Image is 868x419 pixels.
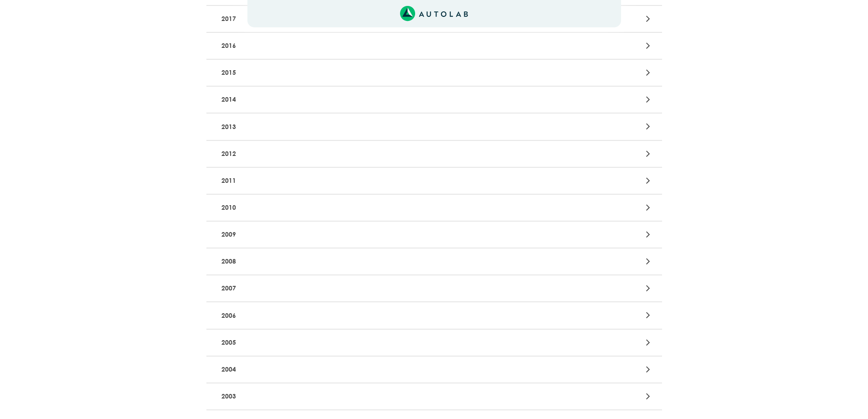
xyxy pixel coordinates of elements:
[218,280,502,297] p: 2007
[218,91,502,108] p: 2014
[400,9,468,17] a: Link al sitio de autolab
[218,388,502,405] p: 2003
[218,10,502,27] p: 2017
[218,199,502,216] p: 2010
[218,145,502,162] p: 2012
[218,361,502,378] p: 2004
[218,307,502,324] p: 2006
[218,64,502,81] p: 2015
[218,253,502,270] p: 2008
[218,118,502,135] p: 2013
[218,334,502,351] p: 2005
[218,37,502,54] p: 2016
[218,226,502,243] p: 2009
[218,172,502,189] p: 2011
